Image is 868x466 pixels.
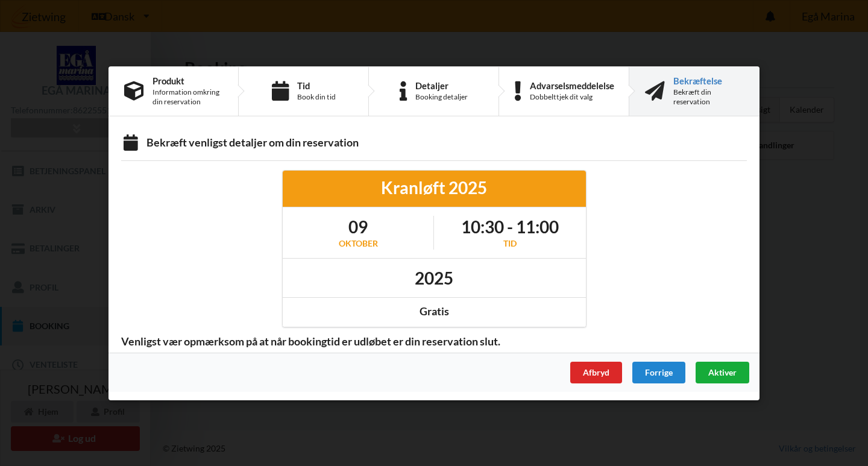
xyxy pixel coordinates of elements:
div: Forrige [632,361,685,383]
div: Gratis [291,304,577,318]
div: Kranløft 2025 [291,177,577,198]
div: Bekræft din reservation [673,87,744,106]
div: Bekræftelse [673,75,744,85]
div: Information omkring din reservation [153,87,222,106]
span: Venligst vær opmærksom på at når bookingtid er udløbet er din reservation slut. [113,334,509,348]
span: Aktiver [708,367,737,377]
div: Tid [461,238,559,250]
div: Booking detaljer [415,92,468,101]
div: Tid [297,80,336,90]
h1: 2025 [415,266,453,288]
div: Detaljer [415,80,468,90]
div: Book din tid [297,92,336,101]
h1: 10:30 - 11:00 [461,216,559,238]
div: Advarselsmeddelelse [530,80,614,90]
div: oktober [339,238,378,250]
div: Dobbelttjek dit valg [530,92,614,101]
div: Produkt [153,75,222,85]
h1: 09 [339,216,378,238]
div: Bekræft venligst detaljer om din reservation [121,136,747,152]
div: Afbryd [570,361,622,383]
